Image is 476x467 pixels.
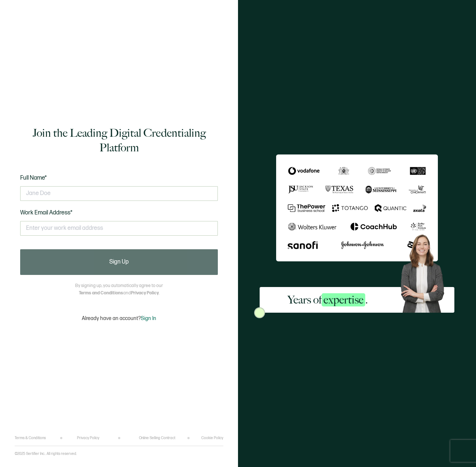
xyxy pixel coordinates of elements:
[79,290,123,296] a: Terms and Conditions
[396,231,454,312] img: Sertifier Signup - Years of <span class="strong-h">expertise</span>. Hero
[15,452,77,456] p: ©2025 Sertifier Inc.. All rights reserved.
[139,436,175,440] a: Online Selling Contract
[15,436,46,440] a: Terms & Conditions
[20,221,218,236] input: Enter your work email address
[77,436,99,440] a: Privacy Policy
[20,174,47,181] span: Full Name*
[141,315,156,321] span: Sign In
[20,186,218,201] input: Jane Doe
[20,209,73,216] span: Work Email Address*
[82,315,156,321] p: Already have an account?
[75,282,163,297] p: By signing up, you automatically agree to our and .
[322,293,365,306] span: expertise
[201,436,223,440] a: Cookie Policy
[288,293,368,307] h2: Years of .
[254,307,265,318] img: Sertifier Signup
[276,154,438,261] img: Sertifier Signup - Years of <span class="strong-h">expertise</span>.
[109,259,129,265] span: Sign Up
[20,126,218,155] h1: Join the Leading Digital Credentialing Platform
[131,290,159,296] a: Privacy Policy
[20,249,218,275] button: Sign Up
